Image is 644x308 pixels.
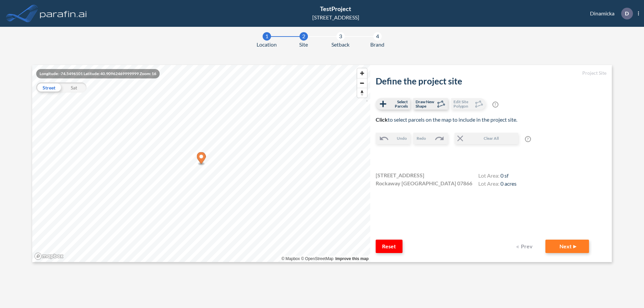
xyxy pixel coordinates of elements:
img: logo [39,7,88,20]
span: to select parcels on the map to include in the project site. [376,116,517,123]
div: Longitude: -74.5496101 Latitude: 40.90962469999999 Zoom: 16 [36,69,160,78]
span: Clear All [465,135,518,141]
span: ? [492,102,498,108]
span: Select Parcels [388,100,408,108]
span: Rockaway [GEOGRAPHIC_DATA] 07866 [376,179,472,187]
span: Brand [370,41,384,49]
button: Redo [413,133,448,144]
h5: Project Site [376,70,606,76]
span: Edit Site Polygon [453,100,473,108]
b: Click [376,116,388,123]
button: Next [545,240,589,253]
button: Prev [512,240,539,253]
button: Zoom out [357,78,367,88]
span: Reset bearing to north [357,88,367,98]
span: [STREET_ADDRESS] [376,171,424,179]
span: Draw New Shape [416,100,435,108]
p: D [625,10,629,16]
a: Mapbox homepage [34,252,64,260]
div: 3 [336,32,345,41]
span: Site [299,41,308,49]
span: 0 acres [500,180,517,187]
h4: Lot Area: [478,172,517,180]
span: Undo [397,135,407,141]
span: ? [525,136,531,142]
a: OpenStreetMap [301,256,333,261]
a: Mapbox [281,256,300,261]
span: Redo [417,135,426,141]
div: Dinamicka [580,8,639,19]
canvas: Map [32,65,370,262]
span: TestProject [320,5,351,12]
div: Sat [61,82,87,93]
div: 2 [300,32,308,41]
span: 0 sf [500,172,508,179]
button: Zoom in [357,68,367,78]
div: 1 [263,32,271,41]
button: Clear All [454,133,518,144]
button: Reset [376,240,402,253]
span: Setback [331,41,350,49]
button: Reset bearing to north [357,88,367,98]
h4: Lot Area: [478,180,517,188]
div: Street [36,82,61,93]
h2: Define the project site [376,76,606,86]
div: 4 [373,32,382,41]
button: Undo [376,133,410,144]
a: Improve this map [335,256,369,261]
span: Location [257,41,277,49]
div: [STREET_ADDRESS] [312,13,359,21]
div: Map marker [197,152,206,166]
